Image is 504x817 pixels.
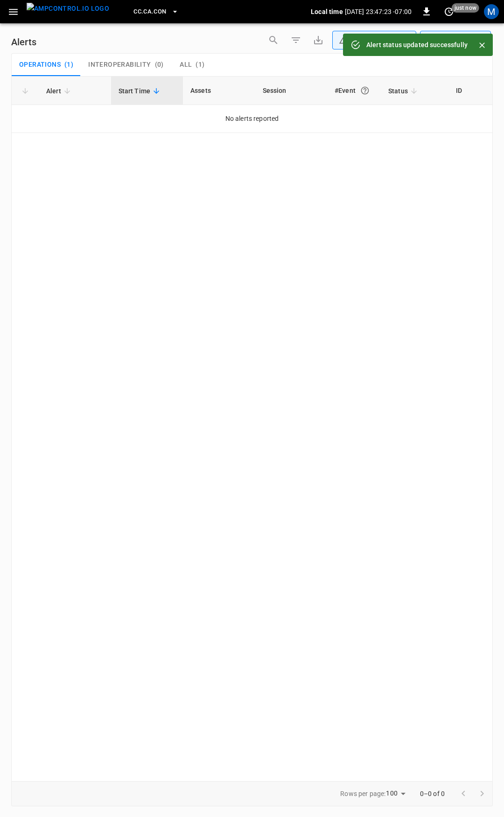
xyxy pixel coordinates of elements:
button: An event is a single occurrence of an issue. An alert groups related events for the same asset, m... [357,82,373,99]
p: Rows per page: [340,789,385,798]
span: ( 1 ) [64,61,73,69]
div: profile-icon [484,4,499,19]
p: [DATE] 23:47:23 -07:00 [345,7,412,16]
span: Alert [46,85,73,97]
button: Close [475,38,489,52]
span: CC.CA.CON [133,7,166,17]
span: ( 0 ) [155,61,164,69]
span: All [180,61,192,69]
h6: Alerts [11,35,36,49]
span: ( 1 ) [196,61,204,69]
span: Start Time [119,85,163,97]
th: Session [255,77,328,105]
div: Unresolved [339,35,401,45]
div: #Event [335,82,373,99]
span: Interoperability [88,61,151,69]
div: Last 24 hrs [437,31,491,49]
img: ampcontrol.io logo [27,3,109,14]
th: ID [448,77,492,105]
button: set refresh interval [441,4,456,19]
div: Alert status updated successfully [366,36,468,53]
p: 0–0 of 0 [420,789,445,798]
button: CC.CA.CON [130,3,182,21]
span: Status [388,85,420,97]
td: No alerts reported [12,105,492,133]
p: Local time [311,7,343,16]
span: just now [452,3,479,13]
span: Operations [19,61,61,69]
div: 100 [386,787,408,800]
th: Assets [183,77,255,105]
